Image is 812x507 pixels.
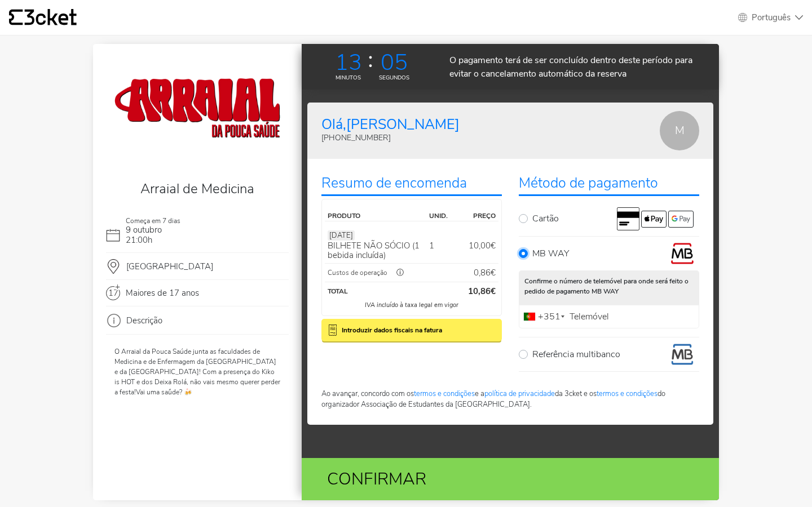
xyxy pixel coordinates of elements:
[519,305,568,328] div: Portugal: +351
[325,46,371,68] div: 13
[455,266,496,279] p: €
[455,241,496,251] p: 10,00€
[641,211,667,228] img: apple-pay.0415eff4.svg
[567,313,612,321] label: Telemóvel
[126,217,180,225] span: Começa em 7 dias
[126,288,199,298] span: Maiores de 17 anos
[414,389,475,399] a: termos e condições
[109,181,286,197] h4: Arraial de Medicina
[321,319,502,341] button: Introduzir dados fiscais na fatura
[321,173,502,196] p: Resumo de encomenda
[667,115,693,146] p: M
[668,211,694,228] img: google-pay.9d0a6f4d.svg
[321,118,460,132] p: Olá,
[458,285,496,298] p: €
[671,242,694,265] img: mbway.1e3ecf15.png
[387,265,412,282] button: ⓘ
[328,211,423,221] p: Produto
[333,301,490,310] p: IVA incluído à taxa legal em vigor
[328,286,452,296] p: Total
[346,115,460,134] span: [PERSON_NAME]
[671,343,694,366] img: multibanco.bbb34faf.png
[103,64,292,170] img: 22d9fe1a39b24931814a95254e6a5dd4.webp
[597,389,657,399] l: termos e condições
[342,325,442,335] b: Introduzir dados fiscais na fatura
[532,348,620,361] p: Referência multibanco
[426,241,455,251] p: 1
[371,74,417,82] div: SEGUNDOS
[458,211,496,221] p: Preço
[9,10,23,25] g: {' '}
[114,284,121,290] span: +
[429,211,452,221] p: unid.
[519,173,699,196] p: Método de pagamento
[484,389,555,399] a: política de privacidade
[321,132,391,143] span: [PHONE_NUMBER]
[474,267,491,278] span: 0,86
[302,458,719,500] button: Confirmar
[328,241,423,260] p: BILHETE NÃO SÓCIO (1 bebida incluída)
[449,54,710,81] p: O pagamento terá de ser concluído dentro deste período para evitar o cancelamento automático da r...
[108,288,121,301] span: 17
[524,305,568,328] div: +351
[319,466,574,492] div: Confirmar
[325,74,371,82] div: MINUTOS
[126,224,162,246] span: 9 outubro 21:00h
[328,230,355,241] span: [DATE]
[468,286,491,297] span: 10,86
[617,207,639,230] img: cc.91aeaccb.svg
[519,270,699,305] p: Confirme o número de telemóvel para onde será feito o pedido de pagamento MB WAY
[387,268,412,279] div: ⓘ
[321,389,699,411] p: Ao avançar, concordo com os e a da 3cket e os do organizador Associação de Estudantes da [GEOGRAP...
[371,46,417,68] div: 05
[532,247,569,260] p: MB WAY
[532,212,559,225] p: Cartão
[126,261,213,272] span: [GEOGRAPHIC_DATA]
[114,347,280,397] span: O Arraial da Pouca Saúde junta as faculdades de Medicina e de Enfermagem da [GEOGRAPHIC_DATA] e d...
[328,268,387,278] p: Custos de operação
[126,315,162,326] span: Descrição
